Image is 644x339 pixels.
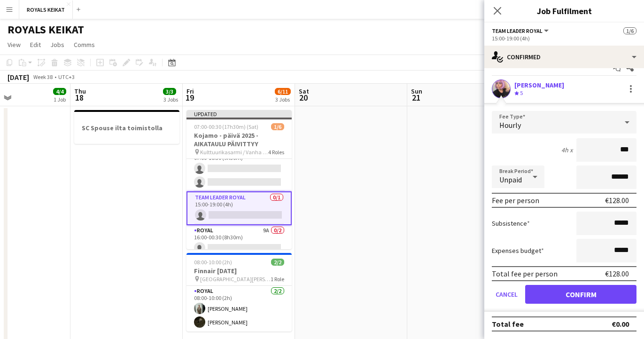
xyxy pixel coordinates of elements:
[271,123,284,130] span: 1/6
[186,131,292,148] h3: Kojamo - päivä 2025 - AIKATAULU PÄIVITTYY
[520,89,523,96] span: 5
[492,219,530,228] label: Subsistence
[275,96,290,103] div: 3 Jobs
[492,285,521,304] button: Cancel
[484,5,644,17] h3: Job Fulfilment
[612,319,629,329] div: €0.00
[605,269,629,278] div: €128.00
[74,124,179,132] h3: SC Spouse ilta toimistolla
[19,0,73,19] button: ROYALS KEIKAT
[484,46,644,68] div: Confirmed
[410,92,422,103] span: 21
[275,88,291,95] span: 6/11
[605,196,629,205] div: €128.00
[185,92,194,103] span: 19
[58,73,75,80] div: UTC+3
[623,27,636,34] span: 1/6
[411,87,422,95] span: Sun
[271,276,284,283] span: 1 Role
[186,146,292,191] app-card-role: Royal7A0/207:00-16:30 (9h30m)
[492,319,524,329] div: Total fee
[297,92,309,103] span: 20
[26,39,45,51] a: Edit
[74,87,86,95] span: Thu
[50,40,64,49] span: Jobs
[561,146,573,154] div: 4h x
[492,27,543,34] span: Team Leader Royal
[186,267,292,275] h3: Finnair [DATE]
[8,72,29,82] div: [DATE]
[492,269,558,278] div: Total fee per person
[53,88,66,95] span: 4/4
[8,23,84,37] h1: ROYALS KEIKAT
[200,276,271,283] span: [GEOGRAPHIC_DATA][PERSON_NAME]
[73,92,86,103] span: 18
[8,40,21,49] span: View
[514,81,564,89] div: [PERSON_NAME]
[194,259,232,266] span: 08:00-10:00 (2h)
[30,40,41,49] span: Edit
[186,191,292,225] app-card-role: Team Leader Royal0/115:00-19:00 (4h)
[492,246,544,255] label: Expenses budget
[186,286,292,331] app-card-role: Royal2/208:00-10:00 (2h)[PERSON_NAME][PERSON_NAME]
[492,196,539,205] div: Fee per person
[186,253,292,331] app-job-card: 08:00-10:00 (2h)2/2Finnair [DATE] [GEOGRAPHIC_DATA][PERSON_NAME]1 RoleRoyal2/208:00-10:00 (2h)[PE...
[271,259,284,266] span: 2/2
[499,120,521,130] span: Hourly
[54,96,66,103] div: 1 Job
[186,110,292,118] div: Updated
[47,39,68,51] a: Jobs
[4,39,24,51] a: View
[186,225,292,271] app-card-role: Royal9A0/216:00-00:30 (8h30m)
[163,88,176,95] span: 3/3
[163,96,178,103] div: 3 Jobs
[186,87,194,95] span: Fri
[499,175,522,184] span: Unpaid
[194,123,258,130] span: 07:00-00:30 (17h30m) (Sat)
[492,35,636,42] div: 15:00-19:00 (4h)
[268,149,284,156] span: 4 Roles
[74,110,179,144] app-job-card: SC Spouse ilta toimistolla
[31,73,54,80] span: Week 38
[200,149,268,156] span: Kulttuurikasarmi / Vanha Ylioppilastalo
[525,285,636,304] button: Confirm
[186,110,292,249] app-job-card: Updated07:00-00:30 (17h30m) (Sat)1/6Kojamo - päivä 2025 - AIKATAULU PÄIVITTYY Kulttuurikasarmi / ...
[299,87,309,95] span: Sat
[70,39,99,51] a: Comms
[492,27,550,34] button: Team Leader Royal
[74,40,95,49] span: Comms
